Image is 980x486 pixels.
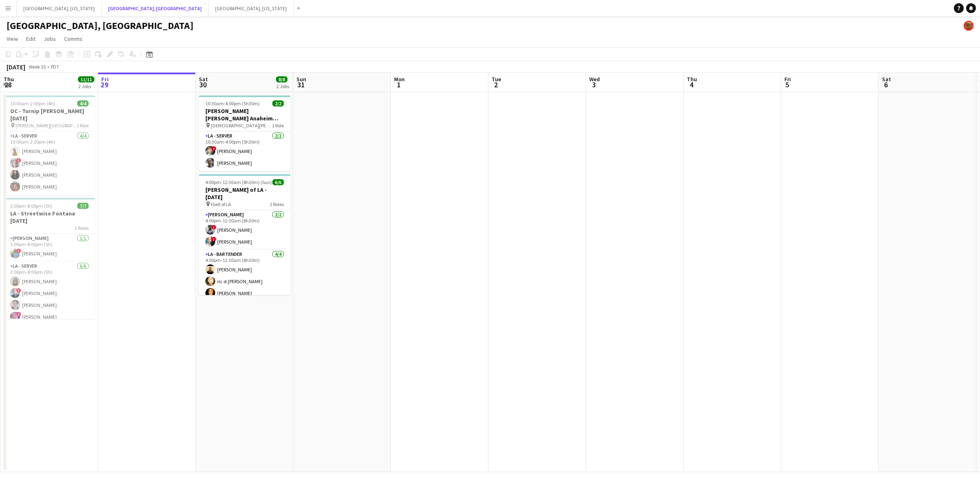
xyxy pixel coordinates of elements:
[61,33,86,44] a: Comms
[101,75,109,83] span: Fri
[687,75,697,83] span: Thu
[295,80,306,89] span: 31
[589,75,600,83] span: Wed
[51,64,59,70] div: PDT
[7,35,18,42] span: View
[198,80,208,89] span: 30
[272,100,284,107] span: 2/2
[276,83,289,89] div: 2 Jobs
[784,75,791,83] span: Fri
[16,122,77,129] span: [PERSON_NAME][GEOGRAPHIC_DATA]
[211,201,231,207] span: Ebell of LA
[881,80,891,89] span: 6
[16,288,21,293] span: !
[199,107,290,122] h3: [PERSON_NAME] [PERSON_NAME] Anaheim [DATE]
[882,75,891,83] span: Sat
[75,225,89,231] span: 2 Roles
[4,107,95,122] h3: OC - Turnip [PERSON_NAME] [DATE]
[10,100,55,107] span: 10:00am-2:00pm (4h)
[16,158,21,163] span: !
[205,179,272,185] span: 4:00pm-12:30am (8h30m) (Sun)
[100,80,109,89] span: 29
[77,122,89,129] span: 1 Role
[78,83,94,89] div: 2 Jobs
[964,21,973,31] app-user-avatar: Rollin Hero
[44,35,56,42] span: Jobs
[492,75,501,83] span: Tue
[490,80,501,89] span: 2
[588,80,600,89] span: 3
[4,262,95,348] app-card-role: LA - Server6/63:00pm-8:00pm (5h)[PERSON_NAME]![PERSON_NAME][PERSON_NAME]![PERSON_NAME]
[199,250,290,313] app-card-role: LA - Bartender4/44:00pm-12:30am (8h30m)[PERSON_NAME]ric st [PERSON_NAME][PERSON_NAME]
[199,174,290,295] app-job-card: 4:00pm-12:30am (8h30m) (Sun)6/6[PERSON_NAME] of LA - [DATE] Ebell of LA2 Roles[PERSON_NAME]2/24:0...
[4,131,95,195] app-card-role: LA - Server4/410:00am-2:00pm (4h)[PERSON_NAME]![PERSON_NAME][PERSON_NAME][PERSON_NAME]
[272,122,284,129] span: 1 Role
[296,75,306,83] span: Sun
[783,80,791,89] span: 5
[4,198,95,319] app-job-card: 3:00pm-8:00pm (5h)7/7LA - Streetwise Fontana [DATE]2 Roles[PERSON_NAME]1/13:00pm-8:00pm (5h)![PER...
[209,0,294,16] button: [GEOGRAPHIC_DATA], [US_STATE]
[393,80,405,89] span: 1
[276,76,287,82] span: 8/8
[40,33,59,44] a: Jobs
[686,80,697,89] span: 4
[16,249,21,253] span: !
[2,80,14,89] span: 28
[199,95,290,171] app-job-card: 10:30am-4:00pm (5h30m)2/2[PERSON_NAME] [PERSON_NAME] Anaheim [DATE] [DEMOGRAPHIC_DATA][PERSON_NAM...
[199,75,208,83] span: Sat
[26,35,36,42] span: Edit
[78,76,94,82] span: 11/11
[7,63,25,71] div: [DATE]
[4,95,95,195] app-job-card: 10:00am-2:00pm (4h)4/4OC - Turnip [PERSON_NAME] [DATE] [PERSON_NAME][GEOGRAPHIC_DATA]1 RoleLA - S...
[3,33,21,44] a: View
[4,234,95,262] app-card-role: [PERSON_NAME]1/13:00pm-8:00pm (5h)![PERSON_NAME]
[4,75,14,83] span: Thu
[23,33,39,44] a: Edit
[77,203,89,209] span: 7/7
[211,122,272,129] span: [DEMOGRAPHIC_DATA][PERSON_NAME]
[199,186,290,201] h3: [PERSON_NAME] of LA - [DATE]
[27,64,47,70] span: Week 35
[77,100,89,107] span: 4/4
[205,100,260,107] span: 10:30am-4:00pm (5h30m)
[272,179,284,185] span: 6/6
[4,210,95,224] h3: LA - Streetwise Fontana [DATE]
[212,146,216,151] span: !
[199,131,290,171] app-card-role: LA - Server2/210:30am-4:00pm (5h30m)![PERSON_NAME][PERSON_NAME]
[10,203,52,209] span: 3:00pm-8:00pm (5h)
[7,20,194,32] h1: [GEOGRAPHIC_DATA], [GEOGRAPHIC_DATA]
[270,201,284,207] span: 2 Roles
[394,75,405,83] span: Mon
[199,210,290,250] app-card-role: [PERSON_NAME]2/24:00pm-12:30am (8h30m)![PERSON_NAME]![PERSON_NAME]
[212,237,216,242] span: !
[102,0,209,16] button: [GEOGRAPHIC_DATA], [GEOGRAPHIC_DATA]
[212,225,216,230] span: !
[16,312,21,317] span: !
[17,0,102,16] button: [GEOGRAPHIC_DATA], [US_STATE]
[64,35,82,42] span: Comms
